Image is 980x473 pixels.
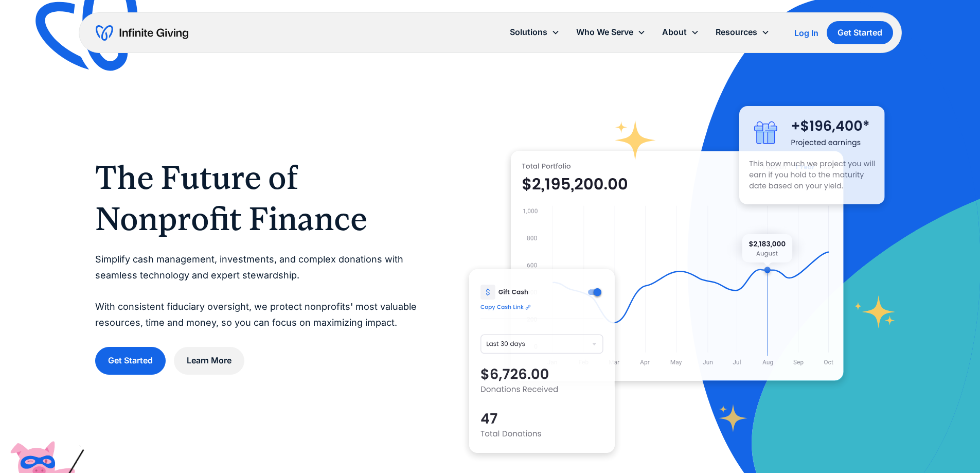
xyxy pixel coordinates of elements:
[827,21,893,44] a: Get Started
[96,25,188,41] a: home
[502,21,568,43] div: Solutions
[510,25,547,39] div: Solutions
[95,252,428,330] p: Simplify cash management, investments, and complex donations with seamless technology and expert ...
[794,29,818,37] div: Log In
[716,25,757,39] div: Resources
[854,295,896,328] img: fundraising star
[568,21,654,43] div: Who We Serve
[95,157,428,239] h1: The Future of Nonprofit Finance
[95,347,166,374] a: Get Started
[794,27,818,39] a: Log In
[707,21,778,43] div: Resources
[576,25,633,39] div: Who We Serve
[662,25,687,39] div: About
[654,21,707,43] div: About
[511,151,844,381] img: nonprofit donation platform
[174,347,244,374] a: Learn More
[469,269,615,453] img: donation software for nonprofits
